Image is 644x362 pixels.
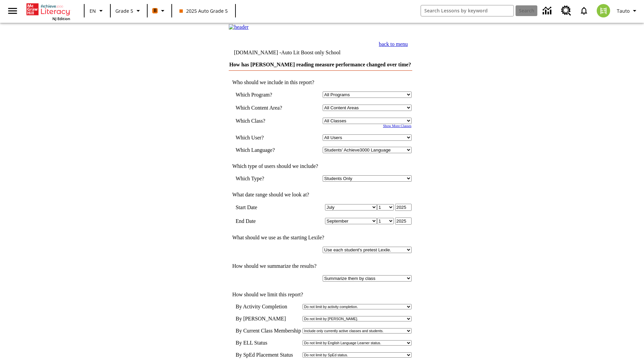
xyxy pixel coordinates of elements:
[383,124,412,128] a: Show More Classes
[229,192,411,198] td: What date range should we look at?
[557,2,575,20] a: Resource Center, Will open in new tab
[26,2,70,21] div: Home
[90,7,96,14] span: EN
[113,5,145,17] button: Grade: Grade 5, Select a grade
[179,7,228,14] span: 2025 Auto Grade 5
[235,134,294,141] td: Which User?
[235,92,294,98] td: Which Program?
[235,204,294,211] td: Start Date
[3,1,22,21] button: Open side menu
[229,235,411,241] td: What should we use as the starting Lexile?
[229,24,249,30] img: header
[235,316,301,322] td: By [PERSON_NAME]
[235,147,294,153] td: Which Language?
[593,2,614,19] button: Select a new avatar
[235,304,301,310] td: By Activity Completion
[229,292,411,298] td: How should we limit this report?
[229,163,411,169] td: Which type of users should we include?
[229,79,411,85] td: Who should we include in this report?
[235,218,294,225] td: End Date
[539,2,557,20] a: Data Center
[235,118,294,124] td: Which Class?
[597,4,610,17] img: avatar image
[87,5,108,17] button: Language: EN, Select a language
[614,5,641,17] button: Profile/Settings
[235,105,282,111] nobr: Which Content Area?
[234,50,341,56] td: [DOMAIN_NAME] -
[575,2,593,19] a: Notifications
[281,50,340,55] nobr: Auto Lit Boost only School
[235,352,301,358] td: By SpEd Placement Status
[150,5,169,17] button: Boost Class color is orange. Change class color
[235,175,294,182] td: Which Type?
[229,62,411,67] a: How has [PERSON_NAME] reading measure performance changed over time?
[617,7,630,14] span: Tauto
[115,7,133,14] span: Grade 5
[154,6,157,15] span: B
[229,263,411,269] td: How should we summarize the results?
[235,340,301,346] td: By ELL Status
[52,16,70,21] span: NJ Edition
[379,41,408,47] a: back to menu
[235,328,301,334] td: By Current Class Membership
[421,5,514,16] input: search field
